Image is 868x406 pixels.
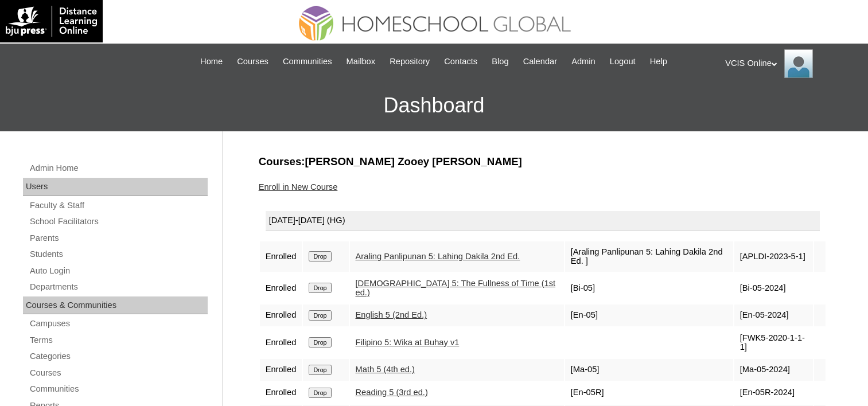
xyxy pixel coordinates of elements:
[237,55,268,68] span: Courses
[260,382,302,404] td: Enrolled
[29,317,208,331] a: Campuses
[356,365,415,374] a: Math 5 (4th ed.)
[566,55,601,68] a: Admin
[644,55,673,68] a: Help
[6,6,97,37] img: logo-white.png
[29,231,208,245] a: Parents
[260,304,302,326] td: Enrolled
[29,247,208,261] a: Students
[266,211,820,231] div: [DATE]-[DATE] (HG)
[29,198,208,213] a: Faculty & Staff
[309,251,331,261] input: Drop
[604,55,641,68] a: Logout
[565,359,733,381] td: [Ma-05]
[309,283,331,293] input: Drop
[565,241,733,272] td: [Araling Panlipunan 5: Lahing Dakila 2nd Ed. ]
[356,338,460,347] a: Filipino 5: Wika at Buhay v1
[6,80,862,131] h3: Dashboard
[29,382,208,396] a: Communities
[734,359,813,381] td: [Ma-05-2024]
[309,337,331,348] input: Drop
[610,55,636,68] span: Logout
[384,55,435,68] a: Repository
[309,310,331,321] input: Drop
[29,333,208,348] a: Terms
[356,279,556,298] a: [DEMOGRAPHIC_DATA] 5: The Fullness of Time (1st ed.)
[565,304,733,326] td: [En-05]
[309,365,331,375] input: Drop
[734,327,813,358] td: [FWK5-2020-1-1-1]
[356,388,428,397] a: Reading 5 (3rd ed.)
[492,55,508,68] span: Blog
[260,359,302,381] td: Enrolled
[23,296,208,315] div: Courses & Communities
[523,55,557,68] span: Calendar
[29,349,208,364] a: Categories
[565,273,733,303] td: [Bi-05]
[309,388,331,398] input: Drop
[390,55,430,68] span: Repository
[341,55,382,68] a: Mailbox
[277,55,338,68] a: Communities
[283,55,332,68] span: Communities
[734,273,813,303] td: [Bi-05-2024]
[259,154,827,169] h3: Courses:[PERSON_NAME] Zooey [PERSON_NAME]
[734,304,813,326] td: [En-05-2024]
[444,55,477,68] span: Contacts
[231,55,274,68] a: Courses
[259,182,338,192] a: Enroll in New Course
[194,55,228,68] a: Home
[356,310,427,319] a: English 5 (2nd Ed.)
[29,264,208,278] a: Auto Login
[29,366,208,380] a: Courses
[29,214,208,229] a: School Facilitators
[29,161,208,175] a: Admin Home
[356,252,520,261] a: Araling Panlipunan 5: Lahing Dakila 2nd Ed.
[23,178,208,196] div: Users
[200,55,223,68] span: Home
[438,55,483,68] a: Contacts
[565,382,733,404] td: [En-05R]
[260,273,302,303] td: Enrolled
[260,327,302,358] td: Enrolled
[734,382,813,404] td: [En-05R-2024]
[571,55,595,68] span: Admin
[29,280,208,294] a: Departments
[734,241,813,272] td: [APLDI-2023-5-1]
[784,49,813,78] img: VCIS Online Admin
[347,55,376,68] span: Mailbox
[486,55,514,68] a: Blog
[260,241,302,272] td: Enrolled
[725,49,857,78] div: VCIS Online
[517,55,563,68] a: Calendar
[650,55,667,68] span: Help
